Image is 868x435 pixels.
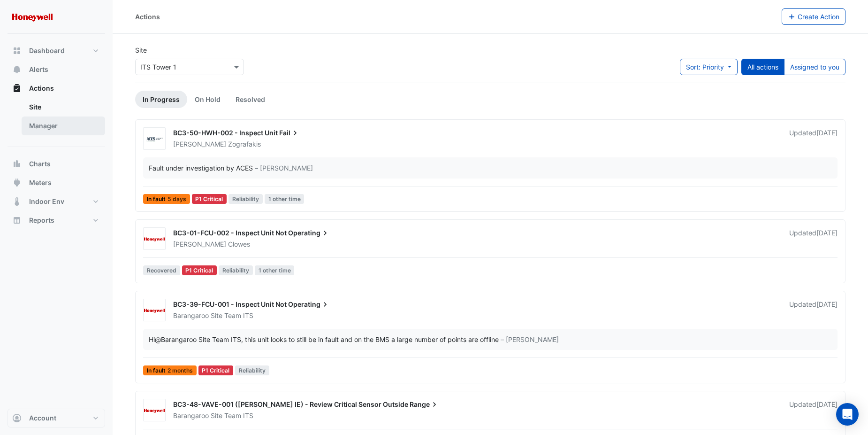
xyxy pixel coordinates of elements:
span: 5 days [168,196,186,202]
span: Mon 07-Jul-2025 14:33 AEST [816,229,838,237]
a: On Hold [187,91,228,108]
span: [PERSON_NAME] [173,140,226,148]
button: Alerts [8,60,105,79]
span: – [PERSON_NAME] [255,163,313,173]
span: ITS [243,411,253,420]
div: Hi , this unit looks to still be in fault and on the BMS a large number of points are offline [149,334,499,344]
img: ACES Air [144,134,165,144]
span: Mon 25-Aug-2025 10:28 AEST [816,129,838,137]
span: Charts [29,159,51,169]
span: Sort: Priority [686,63,724,71]
img: Honeywell [144,234,165,244]
div: P1 Critical [198,365,234,375]
span: Reports [29,216,54,225]
div: Actions [135,12,160,22]
span: BC3-01-FCU-002 - Inspect Unit Not [173,229,287,237]
span: Recovered [143,265,180,275]
a: In Progress [135,91,187,108]
button: Create Action [782,8,846,25]
button: All actions [741,59,784,75]
span: In fault [143,365,197,375]
button: Charts [8,155,105,173]
span: Barangaroo Site Team [173,412,241,419]
app-icon: Indoor Env [12,197,22,206]
app-icon: Charts [12,159,22,169]
span: 2 months [168,368,193,373]
a: Resolved [228,91,273,108]
span: ITS [243,311,253,320]
button: Dashboard [8,41,105,60]
span: Zografakis [228,140,261,149]
div: Open Intercom Messenger [836,403,859,426]
span: 1 other time [255,265,295,275]
div: Updated [789,400,838,420]
span: – [PERSON_NAME] [501,334,559,344]
button: Assigned to you [784,59,845,75]
img: Company Logo [11,8,53,26]
div: P1 Critical [192,194,227,204]
span: Indoor Env [29,197,64,206]
label: Site [135,45,147,55]
button: Actions [8,79,105,98]
span: Reliability [228,194,263,204]
span: Thu 27-Mar-2025 11:20 AEDT [816,300,838,308]
button: Account [8,409,105,427]
a: Manager [22,117,105,135]
span: Meters [29,178,52,187]
app-icon: Dashboard [12,46,22,55]
img: Honeywell [144,406,165,415]
span: BC3-50-HWH-002 - Inspect Unit [173,129,278,137]
button: Meters [8,173,105,192]
div: Updated [789,300,838,320]
button: Reports [8,211,105,230]
span: Operating [288,228,330,238]
div: P1 Critical [182,265,217,275]
app-icon: Actions [12,84,22,93]
span: Reliability [235,365,269,375]
div: Updated [789,228,838,249]
span: Clowes [228,240,250,249]
img: Honeywell [144,306,165,315]
span: In fault [143,194,190,204]
span: Operating [288,300,330,309]
span: Reliability [219,265,253,275]
span: Range [410,400,439,409]
div: Updated [789,128,838,149]
div: Actions [8,98,105,139]
span: Dashboard [29,46,65,55]
span: Barangaroo Site Team [173,311,241,319]
app-icon: Meters [12,178,22,187]
span: Account [29,413,56,423]
div: Fault under investigation by ACES [149,163,253,173]
span: Mon 28-Jul-2025 10:03 AEST [816,400,838,408]
a: Site [22,98,105,117]
app-icon: Reports [12,216,22,225]
span: Create Action [798,13,839,21]
button: Sort: Priority [680,59,738,75]
span: [PERSON_NAME] [173,240,226,248]
span: BC3-39-FCU-001 - Inspect Unit Not [173,300,287,308]
app-icon: Alerts [12,65,22,74]
span: 1 other time [265,194,305,204]
button: Indoor Env [8,192,105,211]
span: Fail [279,128,300,138]
span: Actions [29,84,54,93]
span: barangarooitsteam@honeywell.com [Honeywell] [155,335,241,343]
span: BC3-48-VAVE-001 ([PERSON_NAME] IE) - Review Critical Sensor Outside [173,400,408,408]
span: Alerts [29,65,48,74]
